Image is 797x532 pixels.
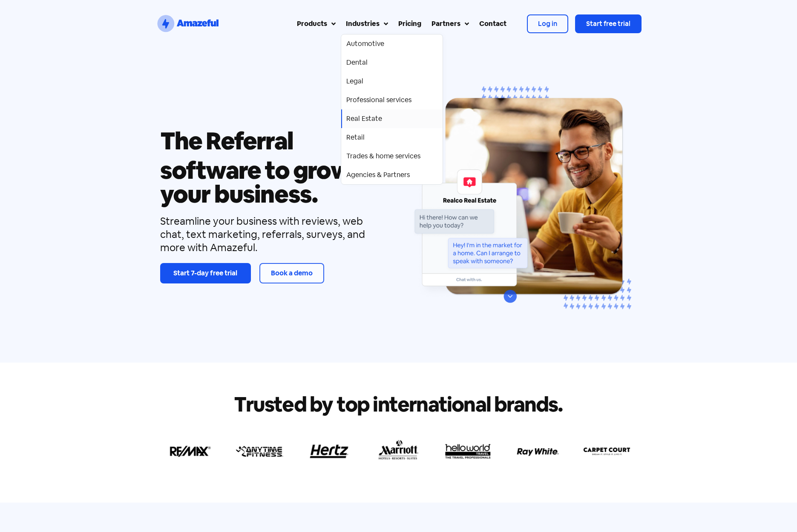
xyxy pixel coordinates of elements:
a: Agencies & Partners [341,166,443,184]
a: Pricing [393,14,426,34]
a: Real Estate [341,109,443,128]
a: Legal [341,72,443,91]
h2: Trusted by top international brands. [160,394,637,415]
span: Start 7-day free trial [173,269,237,277]
a: SVG link [156,14,220,34]
div: Professional services [346,95,411,105]
div: Legal [346,76,363,86]
a: Book a demo [259,263,324,283]
div: Agencies & Partners [346,170,410,180]
div: Trades & home services [346,151,420,161]
span: Start free trial [586,19,630,28]
div: Dental [346,57,368,68]
span: Book a demo [271,269,313,277]
a: Contact [474,14,512,34]
div: Retail [346,132,365,143]
a: Dental [341,53,443,72]
div: Contact [479,19,506,29]
a: Log in [527,14,568,33]
div: Pricing [398,19,421,29]
div: Industries [346,19,380,29]
h1: software to grow your business. [160,158,387,206]
div: Partners [432,19,460,29]
a: Professional services [341,91,443,109]
div: Streamline your business with reviews, web chat, text marketing, referrals, surveys, and more wit... [160,215,387,255]
a: Start 7-day free trial [160,263,251,283]
div: Real Estate [346,114,382,124]
a: Partners [426,14,474,34]
span: Log in [538,19,557,28]
a: Industries [341,14,393,34]
div: Automotive [346,39,384,49]
a: Automotive [341,34,443,53]
a: Products [292,14,341,34]
a: Start free trial [575,14,642,33]
a: Trades & home services [341,147,443,166]
div: Products [297,19,327,29]
a: Retail [341,128,443,147]
span: The [160,126,202,155]
div: Carousel | Horizontal scrolling: Arrow Left & Right [411,79,637,331]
